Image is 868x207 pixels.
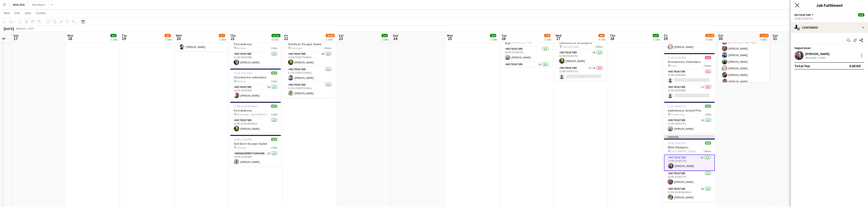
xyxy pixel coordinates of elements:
span: Fri [284,33,288,37]
div: 2 Jobs [382,38,389,41]
h3: Stormester Udendørs [664,60,715,64]
span: Wed [556,33,561,37]
span: Fri [664,33,668,37]
div: 2 Jobs [111,38,118,41]
app-job-card: 13:45-20:30 (6h45m)1/1Forræderne Ørestaden - [GEOGRAPHIC_DATA]1 RoleInstruktør1/113:45-20:30 (6h4... [230,102,281,133]
div: 3 Jobs [544,38,551,41]
button: WOA 2025 [9,0,29,9]
h3: Outdoor Escape Game [230,142,281,146]
div: [PERSON_NAME] [805,52,829,56]
span: 11/11 [271,34,280,37]
span: 2/7 [219,34,225,37]
span: 23 [338,36,344,41]
span: [GEOGRAPHIC_DATA] [671,150,696,153]
span: 1/1 [271,138,277,141]
span: 11:00-19:00 (8h) [668,56,686,59]
div: [DATE] [4,26,14,31]
span: Sun [772,33,778,37]
span: Thu [230,33,236,37]
app-card-role: Instruktør1A1/113:00-20:00 (7h)[PERSON_NAME] [664,155,715,171]
app-card-role: Instruktør1A1/119:00-21:00 (2h) [501,62,552,77]
span: 21 [229,36,236,41]
a: Comms [34,10,48,16]
div: Confirmed [791,22,868,33]
span: 1/1 [271,105,277,108]
div: Supervisor [791,46,868,50]
span: 13:30-19:30 (6h) [234,71,252,75]
h3: Outdoor Escape Game [284,42,335,46]
span: Sun [13,33,19,37]
h3: Stormester udendørs [230,75,281,79]
div: 13:00-20:00 (7h) [794,17,864,20]
span: 22 [284,36,288,41]
span: Sat [339,33,344,37]
a: Edit [13,10,22,16]
span: Gilleleje [237,146,246,149]
div: 4 Jobs [599,38,606,41]
h3: Forræderne [230,108,281,112]
div: Total fee [794,64,810,68]
span: 13:00-20:00 (7h) [668,141,686,145]
button: New Board [29,0,49,9]
app-card-role: Instruktør1A1/110:30-16:30 (6h)[PERSON_NAME] [664,36,715,51]
span: Ørestaden - [GEOGRAPHIC_DATA] [237,113,271,116]
h3: Forræderne [230,42,281,46]
button: Instruktør [794,13,814,17]
span: 1 Role [271,46,277,50]
div: 6.3km [817,56,826,59]
span: 31 [772,36,778,41]
span: 1/1 [705,105,711,108]
div: 6 Jobs [706,38,714,41]
span: 5/5 [858,13,864,17]
span: Comms [36,11,46,15]
span: Wed [176,33,182,37]
span: 11/14 [705,34,714,37]
app-card-role: Instruktør1A1/113:30-19:30 (6h)[PERSON_NAME] [230,85,281,100]
span: View [4,11,10,15]
app-card-role: Instruktør1/111:30-20:30 (9h)[PERSON_NAME] [230,51,281,67]
div: Not rated [805,56,817,59]
span: 27 [555,36,561,41]
span: Thu [610,33,615,37]
app-card-role: Instruktør1/111:30-19:00 (7h30m)[PERSON_NAME] [284,82,335,98]
span: 28 [609,36,615,41]
span: 29 [663,36,668,41]
span: Helsingør [291,46,302,50]
span: 1/1 [271,71,277,75]
div: 0.00 KR [849,64,861,68]
app-card-role: Instruktør2A1/111:30-19:00 (7h30m)[PERSON_NAME] [284,51,335,67]
app-job-card: 11:30-19:00 (7h30m)3/3Outdoor Escape Game Helsingør3 RolesInstruktør2A1/111:30-19:00 (7h30m)[PERS... [284,35,335,98]
app-job-card: 11:00-19:00 (8h)0/2Stormester Udendørs Flatø2 RolesInstruktør0/111:00-19:00 (8h) Instruktør1I0/11... [664,53,715,100]
h3: WOA Olympics [664,145,715,149]
span: 5 Roles [703,150,711,153]
app-card-role: Instruktør1I0/111:00-19:00 (8h) [664,85,715,100]
span: 26/28 [326,34,335,37]
div: CEST [28,27,34,30]
span: 2/2 [110,34,117,37]
span: 7/8 [544,34,551,37]
app-job-card: 11:00-18:00 (7h)1/1Sæbekasse Grand Prix Hvidøre Slot1 RoleInstruktør1A1/111:00-18:00 (7h)[PERSON_... [664,102,715,133]
app-job-card: 14:00-22:00 (8h)8/20Fest & Event Aarup1 RoleInstruktør1A8/2014:00-22:00 (8h)[PERSON_NAME] Morgen[... [718,15,769,82]
div: 11:30-20:30 (9h)1/1Forræderne Randers1 RoleInstruktør1/111:30-20:30 (9h)[PERSON_NAME] [230,35,281,67]
span: Instruktør [794,13,811,17]
span: 20 [175,36,182,41]
div: 13:30-19:30 (6h)1/1Stormester udendørs Kolding1 RoleInstruktør1A1/113:30-19:30 (6h)[PERSON_NAME] [230,69,281,100]
div: 3 Jobs [219,38,226,41]
app-card-role: Instruktør1/119:00-21:00 (2h)[PERSON_NAME] [501,46,552,62]
span: 18 [67,36,73,41]
span: 1 Role [271,146,277,149]
a: Jobs [22,10,33,16]
span: 0/2 [705,56,711,59]
span: 1 Role [705,113,711,116]
span: 2 Roles [703,64,711,67]
span: 4/4 [490,34,496,37]
span: Edit [15,11,20,15]
app-job-card: 14:00-22:00 (8h)1/1Outdoor Escape Game Gilleleje1 RoleArrangementsansvarlig1A1/114:00-22:00 (8h)[... [230,135,281,166]
span: Hvidøre Slot [671,113,684,116]
span: 19 [121,36,127,41]
span: Week 33 [15,27,26,30]
span: Tue [501,33,507,37]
